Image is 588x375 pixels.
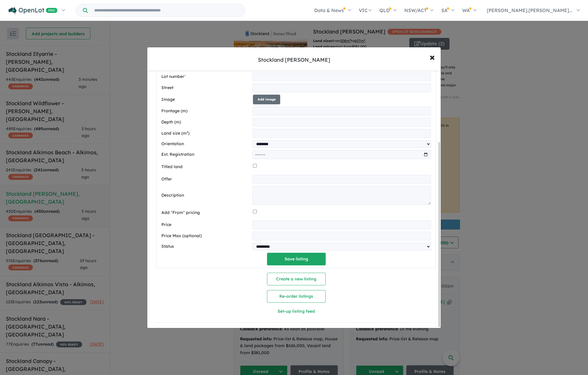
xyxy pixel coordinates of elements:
[226,305,366,318] button: Set-up listing feed
[161,232,250,240] label: Price Max (optional)
[267,290,326,303] button: Re-order listings
[487,7,572,13] span: [PERSON_NAME].[PERSON_NAME]...
[267,253,326,265] button: Save listing
[161,243,250,250] label: Status
[161,140,250,148] label: Orientation
[161,130,250,137] label: Land size (m²)
[161,151,250,158] label: Est. Registration
[161,119,250,126] label: Depth (m)
[161,73,250,80] label: Lot number
[161,209,251,216] label: Add "From" pricing
[267,273,326,285] button: Create a new listing
[161,176,250,183] label: Offer
[161,163,251,170] label: Titled land
[253,95,280,104] button: Add image
[430,51,435,63] span: ×
[161,108,250,115] label: Frontage (m)
[258,56,330,64] div: Stockland [PERSON_NAME]
[161,84,250,91] label: Street
[161,96,251,103] label: Image
[89,4,244,17] input: Try estate name, suburb, builder or developer
[161,221,250,228] label: Price
[9,7,58,14] img: Openlot PRO Logo White
[161,192,250,199] label: Description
